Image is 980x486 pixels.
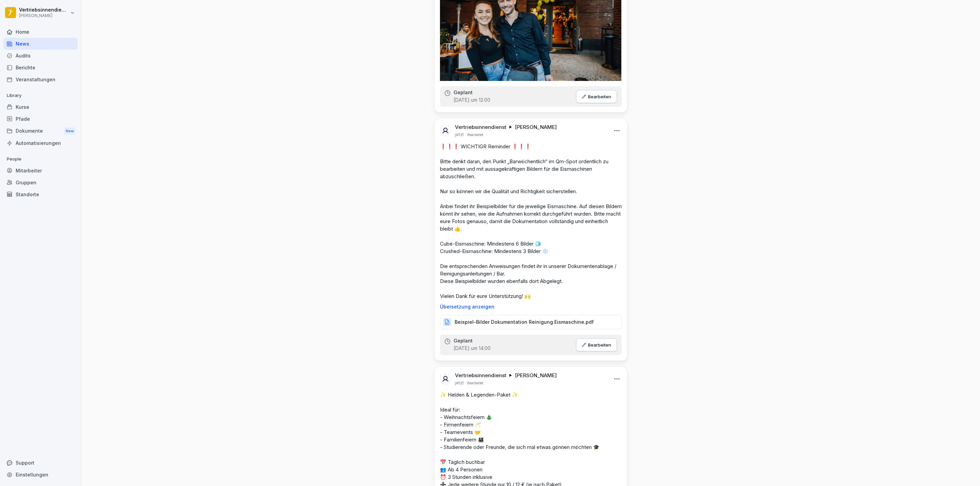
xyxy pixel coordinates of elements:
[440,143,622,300] p: ❗❗❗ WICHTIGR Reminder ❗❗❗ Bitte denkt daran, den Punkt „Barwöchentlich“ im Qm-Spot ordentlich zu ...
[3,177,78,188] a: Gruppen
[576,338,617,351] button: Bearbeiten
[19,7,69,13] p: Vertriebsinnendienst
[3,38,78,50] a: News
[3,165,78,177] a: Mitarbeiter
[455,319,594,325] p: Beispiel-Bilder Dokumentation Reinigung Eismaschine.pdf
[3,26,78,38] a: Home
[467,380,483,386] p: Bearbeitet
[455,132,464,137] p: jetzt
[3,137,78,149] a: Automatisierungen
[467,132,483,137] p: Bearbeitet
[588,342,611,348] p: Bearbeiten
[515,372,557,379] p: [PERSON_NAME]
[455,380,464,386] p: jetzt
[3,125,78,137] a: DokumenteNew
[19,13,69,18] p: [PERSON_NAME]
[64,127,76,135] div: New
[455,124,506,131] p: Vertriebsinnendienst
[454,97,490,103] p: [DATE] um 12:00
[440,321,622,328] a: Beispiel-Bilder Dokumentation Reinigung Eismaschine.pdf
[3,113,78,125] a: Pfade
[455,372,506,379] p: Vertriebsinnendienst
[3,90,78,101] p: Library
[3,188,78,200] a: Standorte
[454,90,473,95] p: Geplant
[3,62,78,73] a: Berichte
[3,73,78,85] a: Veranstaltungen
[454,338,473,343] p: Geplant
[515,124,557,131] p: [PERSON_NAME]
[3,469,78,481] a: Einstellungen
[3,154,78,165] p: People
[3,101,78,113] a: Kurse
[454,345,491,352] p: [DATE] um 14:00
[576,90,617,103] button: Bearbeiten
[3,457,78,469] div: Support
[3,50,78,62] a: Audits
[3,125,78,137] div: Dokumente
[588,94,611,99] p: Bearbeiten
[440,304,622,309] p: Übersetzung anzeigen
